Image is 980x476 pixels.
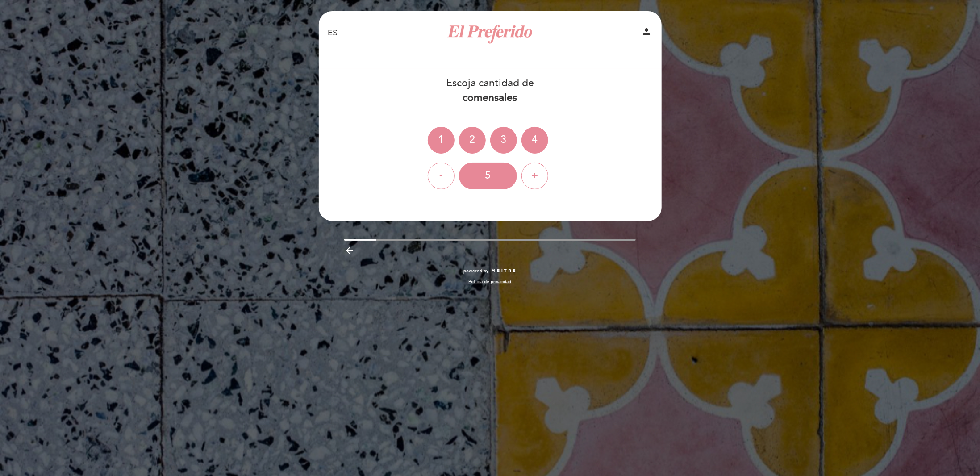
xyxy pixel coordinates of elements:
a: El Preferido [434,21,546,46]
div: 4 [521,127,548,154]
div: 5 [459,163,517,189]
i: person [642,26,652,37]
span: powered by [464,268,489,274]
i: arrow_backward [344,245,355,256]
div: 3 [490,127,517,154]
div: 2 [459,127,486,154]
div: Escoja cantidad de [318,76,662,105]
div: - [428,163,455,189]
a: Política de privacidad [468,279,511,285]
b: comensales [463,92,517,104]
button: person [642,26,652,40]
div: 1 [428,127,455,154]
img: MEITRE [491,269,517,273]
div: + [521,163,548,189]
a: powered by [464,268,517,274]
